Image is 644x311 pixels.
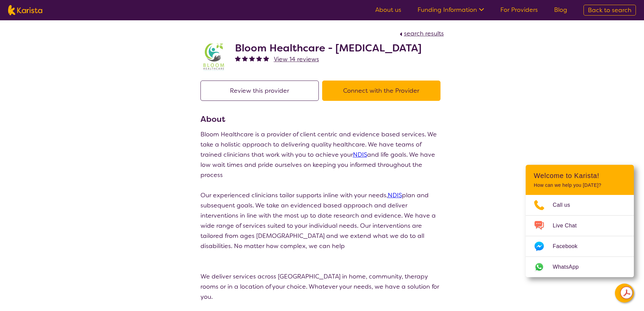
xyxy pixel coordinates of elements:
ul: Choose channel [526,195,634,277]
img: fullstar [249,55,255,61]
a: NDIS [388,191,402,199]
p: We deliver services across [GEOGRAPHIC_DATA] in home, community, therapy rooms or in a location o... [200,271,444,302]
img: spuawodjbinfufaxyzcf.jpg [200,44,228,71]
a: Blog [554,6,567,14]
a: Connect with the Provider [322,87,444,95]
img: fullstar [235,55,241,61]
span: Call us [553,200,578,210]
h2: Welcome to Karista! [534,172,626,180]
div: Channel Menu [526,165,634,277]
p: Bloom Healthcare is a provider of client centric and evidence based services. We take a holistic ... [200,129,444,180]
a: Web link opens in a new tab. [526,257,634,277]
img: Karista logo [8,5,42,15]
a: View 14 reviews [274,54,319,64]
span: WhatsApp [553,262,587,272]
a: Back to search [583,5,636,16]
span: Back to search [588,6,631,14]
span: View 14 reviews [274,55,319,63]
p: How can we help you [DATE]? [534,182,626,188]
a: About us [375,6,401,14]
img: fullstar [242,55,248,61]
a: Review this provider [200,87,322,95]
a: Funding Information [418,6,484,14]
h3: About [200,113,444,125]
a: For Providers [500,6,538,14]
button: Review this provider [200,81,319,101]
button: Channel Menu [615,284,634,303]
span: Live Chat [553,221,585,231]
span: search results [404,29,444,38]
a: search results [398,29,444,38]
img: fullstar [256,55,262,61]
img: fullstar [263,55,269,61]
h2: Bloom Healthcare - [MEDICAL_DATA] [235,42,422,54]
button: Connect with the Provider [322,81,440,101]
a: NDIS [353,151,367,159]
span: Facebook [553,241,586,251]
p: Our experienced clinicians tailor supports inline with your needs, plan and subsequent goals. We ... [200,190,444,251]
